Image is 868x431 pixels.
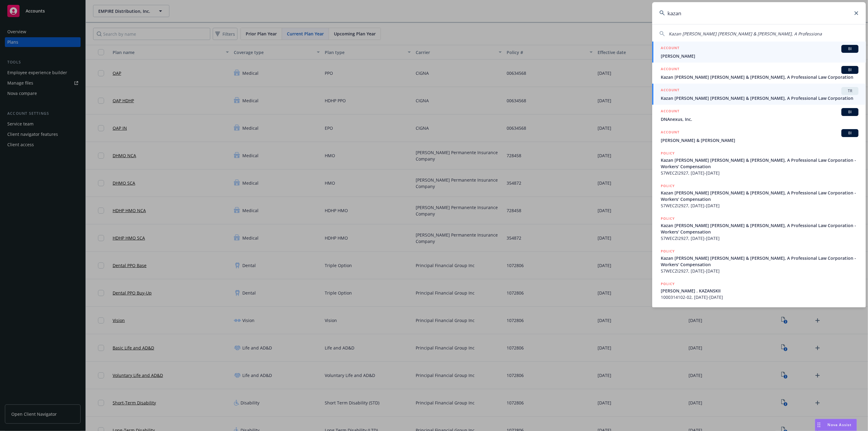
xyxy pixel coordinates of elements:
h5: ACCOUNT [661,45,679,52]
a: POLICYKazan [PERSON_NAME] [PERSON_NAME] & [PERSON_NAME], A Professional Law Corporation - Workers... [652,245,866,277]
h5: ACCOUNT [661,87,679,94]
span: DNAnexus, Inc. [661,116,859,122]
span: Kazan [PERSON_NAME] [PERSON_NAME] & [PERSON_NAME], A Professional Law Corporation - Workers' Comp... [661,157,859,170]
span: Kazan [PERSON_NAME] [PERSON_NAME] & [PERSON_NAME], A Professional Law Corporation [661,74,859,80]
span: 57WECZI2927, [DATE]-[DATE] [661,268,859,274]
a: POLICYKazan [PERSON_NAME] [PERSON_NAME] & [PERSON_NAME], A Professional Law Corporation - Workers... [652,147,866,179]
a: POLICYKazan [PERSON_NAME] [PERSON_NAME] & [PERSON_NAME], A Professional Law Corporation - Workers... [652,212,866,245]
span: Kazan [PERSON_NAME] [PERSON_NAME] & [PERSON_NAME], A Professional Law Corporation - Workers' Comp... [661,255,859,268]
h5: ACCOUNT [661,108,679,115]
span: Kazan [PERSON_NAME] [PERSON_NAME] & [PERSON_NAME], A Professional Law Corporation - Workers' Comp... [661,222,859,235]
span: BI [844,109,856,115]
span: Kazan [PERSON_NAME] [PERSON_NAME] & [PERSON_NAME], A Professiona [669,31,822,37]
a: ACCOUNTTRKazan [PERSON_NAME] [PERSON_NAME] & [PERSON_NAME], A Professional Law Corporation [652,84,866,105]
span: BI [844,130,856,136]
span: BI [844,67,856,73]
span: [PERSON_NAME] . KAZANSKII [661,288,859,294]
div: Drag to move [815,419,823,431]
a: ACCOUNTBIDNAnexus, Inc. [652,105,866,126]
span: BI [844,46,856,52]
h5: ACCOUNT [661,129,679,136]
button: Nova Assist [815,419,857,431]
h5: POLICY [661,150,675,156]
a: ACCOUNTBI[PERSON_NAME] & [PERSON_NAME] [652,126,866,147]
span: Nova Assist [828,422,852,427]
h5: POLICY [661,183,675,189]
span: 57WECZI2927, [DATE]-[DATE] [661,170,859,176]
h5: POLICY [661,281,675,287]
span: TR [844,88,856,94]
span: [PERSON_NAME] & [PERSON_NAME] [661,137,859,143]
a: ACCOUNTBI[PERSON_NAME] [652,42,866,63]
a: POLICYKazan [PERSON_NAME] [PERSON_NAME] & [PERSON_NAME], A Professional Law Corporation - Workers... [652,179,866,212]
h5: POLICY [661,248,675,254]
span: 1000314102-02, [DATE]-[DATE] [661,294,859,300]
span: [PERSON_NAME] [661,53,859,59]
span: Kazan [PERSON_NAME] [PERSON_NAME] & [PERSON_NAME], A Professional Law Corporation [661,95,859,101]
a: ACCOUNTBIKazan [PERSON_NAME] [PERSON_NAME] & [PERSON_NAME], A Professional Law Corporation [652,63,866,84]
span: 57WECZI2927, [DATE]-[DATE] [661,235,859,241]
h5: POLICY [661,215,675,222]
input: Search... [652,2,866,24]
span: 57WECZI2927, [DATE]-[DATE] [661,202,859,209]
h5: ACCOUNT [661,66,679,73]
a: POLICY[PERSON_NAME] . KAZANSKII1000314102-02, [DATE]-[DATE] [652,277,866,304]
span: Kazan [PERSON_NAME] [PERSON_NAME] & [PERSON_NAME], A Professional Law Corporation - Workers' Comp... [661,190,859,202]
